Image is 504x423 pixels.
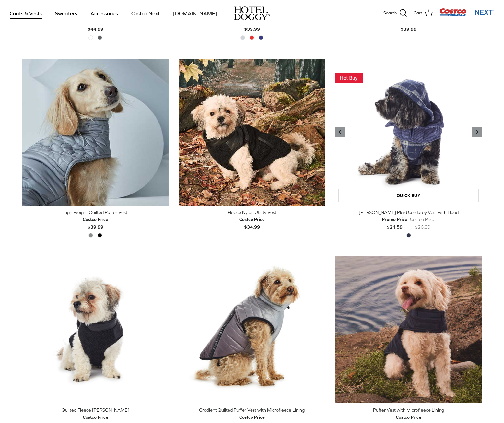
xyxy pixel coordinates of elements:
a: Fleece Nylon Utility Vest [179,59,325,206]
a: Coats & Vests [4,2,48,24]
div: Quilted Fleece [PERSON_NAME] [22,406,169,414]
a: Fleece Nylon Utility Vest Costco Price$34.99 [179,209,325,230]
div: Lightweight Quilted Puffer Vest [22,209,169,216]
a: Quick buy [338,189,479,202]
div: Puffer Vest with Microfleece Lining [335,406,482,414]
span: Search [383,10,397,17]
img: Costco Next [439,8,494,16]
a: Costco Next [125,2,166,24]
div: Costco Price [396,414,421,421]
a: Sweaters [49,2,83,24]
a: hoteldoggy.com hoteldoggycom [234,6,270,20]
div: Fleece Nylon Utility Vest [179,209,325,216]
span: Cart [414,10,422,17]
b: $39.99 [83,216,108,229]
a: Cart [414,9,433,18]
div: [PERSON_NAME] Plaid Corduroy Vest with Hood [335,209,482,216]
b: $21.59 [382,216,407,229]
a: Previous [472,127,482,137]
a: Search [383,9,407,18]
a: Melton Plaid Corduroy Vest with Hood [335,59,482,206]
a: Puffer Vest with Microfleece Lining [335,256,482,403]
a: Accessories [85,2,124,24]
a: Lightweight Quilted Puffer Vest Costco Price$39.99 [22,209,169,230]
a: Previous [335,127,345,137]
a: Gradient Quilted Puffer Vest with Microfleece Lining [179,256,325,403]
b: $34.99 [239,216,265,229]
a: Lightweight Quilted Puffer Vest [22,59,169,206]
div: Costco Price [410,216,435,223]
img: hoteldoggycom [234,6,270,20]
img: This Item Is A Hot Buy! Get it While the Deal is Good! [335,73,363,83]
div: Costco Price [239,414,265,421]
div: Costco Price [239,216,265,223]
a: Visit Costco Next [439,12,494,17]
div: Gradient Quilted Puffer Vest with Microfleece Lining [179,406,325,414]
div: Promo Price [382,216,407,223]
a: [PERSON_NAME] Plaid Corduroy Vest with Hood Promo Price$21.59 Costco Price$26.99 [335,209,482,230]
a: [DOMAIN_NAME] [167,2,223,24]
div: Costco Price [83,216,108,223]
s: $26.99 [415,224,430,229]
div: Costco Price [83,414,108,421]
a: Quilted Fleece Melton Vest [22,256,169,403]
